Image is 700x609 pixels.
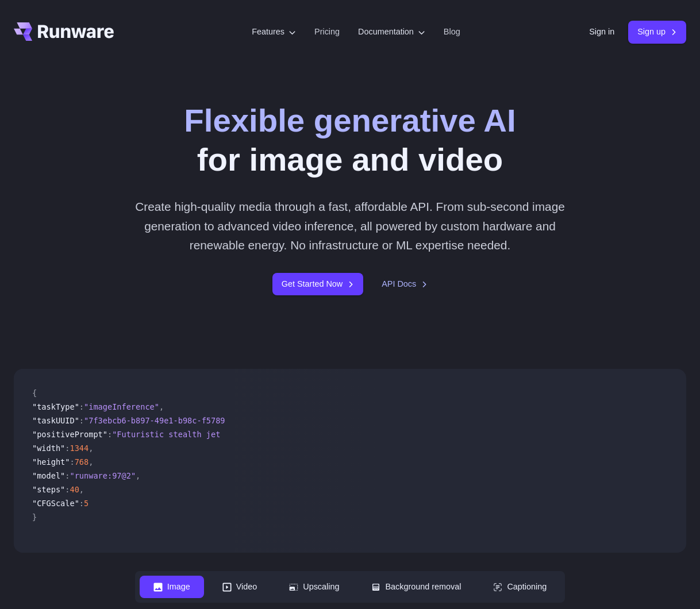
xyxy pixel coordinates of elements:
button: Upscaling [275,576,353,598]
a: Sign in [589,25,614,38]
span: , [89,444,93,453]
span: { [32,388,37,398]
label: Features [252,25,296,38]
a: Pricing [314,25,340,38]
span: "runware:97@2" [70,471,136,480]
span: : [79,402,84,411]
span: : [107,430,112,439]
span: : [65,485,70,494]
h1: for image and video [184,101,516,179]
span: "CFGScale" [32,499,79,508]
button: Video [209,576,271,598]
a: API Docs [382,277,428,291]
span: , [136,471,140,480]
a: Go to / [14,22,114,41]
span: : [65,471,70,480]
span: : [65,444,70,453]
span: "taskType" [32,402,79,411]
a: Sign up [628,21,686,43]
span: : [79,499,84,508]
span: 5 [84,499,89,508]
span: "model" [32,471,65,480]
span: , [79,485,84,494]
button: Background removal [357,576,475,598]
span: , [89,457,93,467]
span: "imageInference" [84,402,159,411]
a: Get Started Now [272,273,363,295]
span: "steps" [32,485,65,494]
span: "height" [32,457,70,467]
button: Captioning [479,576,560,598]
span: "width" [32,444,65,453]
span: "7f3ebcb6-b897-49e1-b98c-f5789d2d40d7" [84,416,263,425]
span: : [70,457,74,467]
strong: Flexible generative AI [184,102,516,138]
a: Blog [444,25,460,38]
span: 1344 [70,444,89,453]
span: 768 [75,457,89,467]
p: Create high-quality media through a fast, affordable API. From sub-second image generation to adv... [135,197,566,255]
span: "Futuristic stealth jet streaking through a neon-lit cityscape with glowing purple exhaust" [112,430,540,439]
span: "positivePrompt" [32,430,107,439]
span: , [159,402,164,411]
span: "taskUUID" [32,416,79,425]
span: 40 [70,485,79,494]
label: Documentation [358,25,425,38]
button: Image [140,576,204,598]
span: } [32,512,37,522]
span: : [79,416,84,425]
